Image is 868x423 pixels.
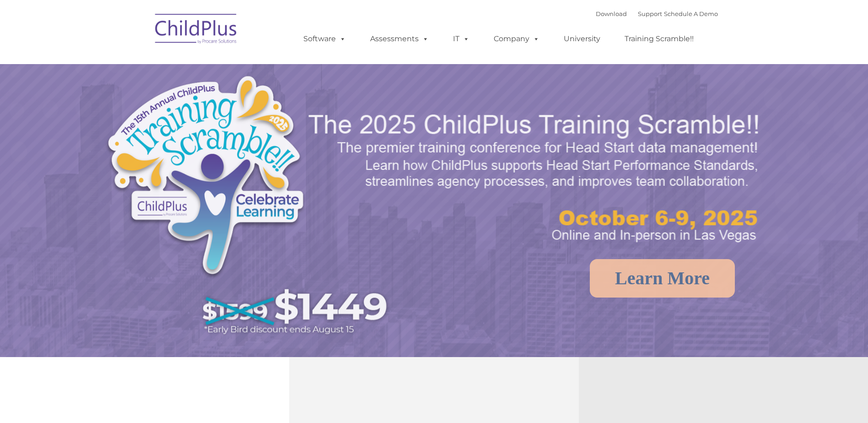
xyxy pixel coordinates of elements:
a: Learn More [590,259,735,298]
a: Assessments [361,30,438,48]
a: Training Scramble!! [615,30,703,48]
font: | [596,10,718,17]
a: University [555,30,609,48]
a: Company [485,30,549,48]
a: Support [638,10,662,17]
a: Software [294,30,355,48]
a: Schedule A Demo [664,10,718,17]
img: ChildPlus by Procare Solutions [151,7,242,53]
a: IT [444,30,479,48]
a: Download [596,10,627,17]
